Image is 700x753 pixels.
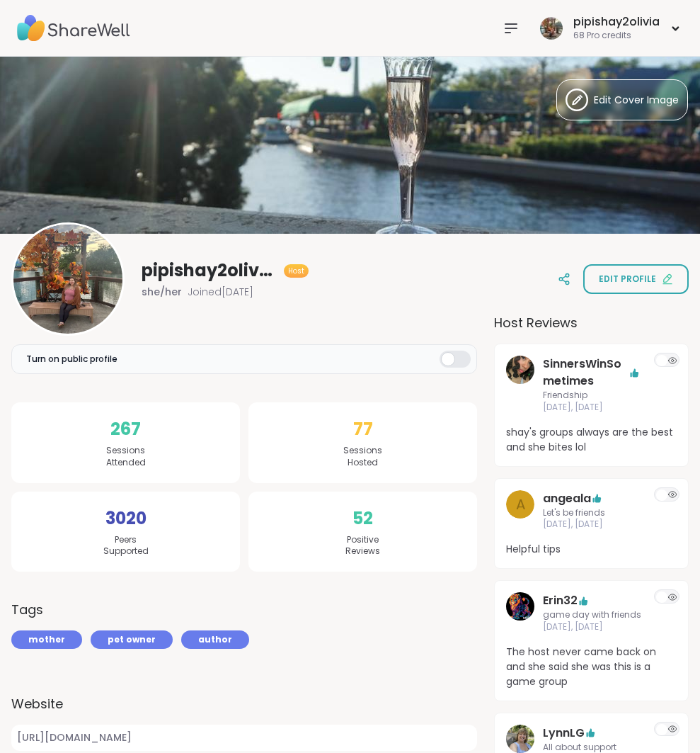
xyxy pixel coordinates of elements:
[188,285,253,299] span: Joined [DATE]
[343,445,382,469] span: Sessions Hosted
[345,534,380,558] span: Positive Reviews
[506,592,534,633] a: Erin32
[28,633,65,646] span: mother
[543,621,641,633] span: [DATE], [DATE]
[543,356,629,390] a: SinnersWinSometimes
[352,506,373,531] span: 52
[142,259,272,282] span: pipishay2olivia
[108,633,156,646] span: pet owner
[506,356,534,384] img: SinnersWinSometimes
[103,534,149,558] span: Peers Supported
[506,490,534,531] a: a
[11,600,43,619] h3: Tags
[506,542,677,557] span: Helpful tips
[543,490,591,507] a: angeala
[543,402,640,414] span: [DATE], [DATE]
[110,417,141,442] span: 267
[583,264,689,294] button: Edit profile
[543,507,640,519] span: Let's be friends
[506,356,534,414] a: SinnersWinSometimes
[573,14,660,30] div: pipishay2olivia
[506,645,677,689] span: The host never came back on and she said she was this is a game group
[122,353,134,365] iframe: Spotlight
[288,266,304,276] span: Host
[543,519,640,531] span: [DATE], [DATE]
[506,725,534,753] img: LynnLG
[594,93,679,108] span: Edit Cover Image
[106,445,146,469] span: Sessions Attended
[516,494,525,515] span: a
[17,4,130,53] img: ShareWell Nav Logo
[198,633,232,646] span: author
[599,273,656,285] span: Edit profile
[556,79,688,120] button: Edit Cover Image
[26,353,117,366] span: Turn on public profile
[506,592,534,621] img: Erin32
[543,609,641,621] span: game day with friends
[105,506,147,531] span: 3020
[506,425,677,455] span: shay's groups always are the best and she bites lol
[573,30,660,42] div: 68 Pro credits
[543,390,640,402] span: Friendship
[142,285,182,299] span: she/her
[540,17,563,40] img: pipishay2olivia
[11,725,477,751] a: [URL][DOMAIN_NAME]
[13,225,122,334] img: pipishay2olivia
[543,592,578,609] a: Erin32
[543,725,585,742] a: LynnLG
[11,694,477,713] label: Website
[353,417,373,442] span: 77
